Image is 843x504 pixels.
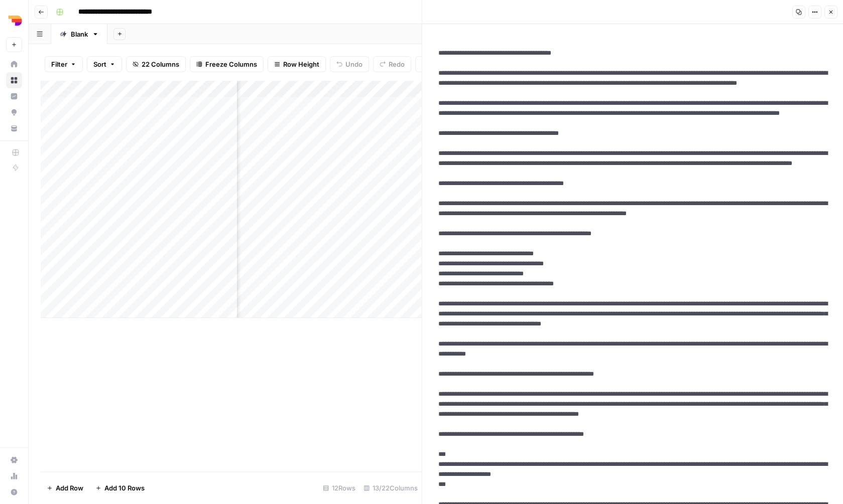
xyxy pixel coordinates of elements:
[359,480,422,496] div: 13/22 Columns
[190,56,264,72] button: Freeze Columns
[330,56,369,72] button: Undo
[6,468,22,484] a: Usage
[104,483,145,493] span: Add 10 Rows
[6,104,22,120] a: Opportunities
[283,59,319,69] span: Row Height
[41,480,89,496] button: Add Row
[389,59,405,69] span: Redo
[6,88,22,104] a: Insights
[93,59,106,69] span: Sort
[373,56,411,72] button: Redo
[319,480,359,496] div: 12 Rows
[205,59,257,69] span: Freeze Columns
[268,56,326,72] button: Row Height
[6,8,22,33] button: Workspace: Depends
[51,24,107,44] a: Blank
[51,59,67,69] span: Filter
[6,72,22,88] a: Browse
[71,29,88,39] div: Blank
[87,56,122,72] button: Sort
[6,484,22,500] button: Help + Support
[6,56,22,72] a: Home
[45,56,83,72] button: Filter
[126,56,186,72] button: 22 Columns
[6,452,22,468] a: Settings
[89,480,151,496] button: Add 10 Rows
[6,12,24,30] img: Depends Logo
[56,483,83,493] span: Add Row
[142,59,179,69] span: 22 Columns
[6,120,22,136] a: Your Data
[345,59,363,69] span: Undo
